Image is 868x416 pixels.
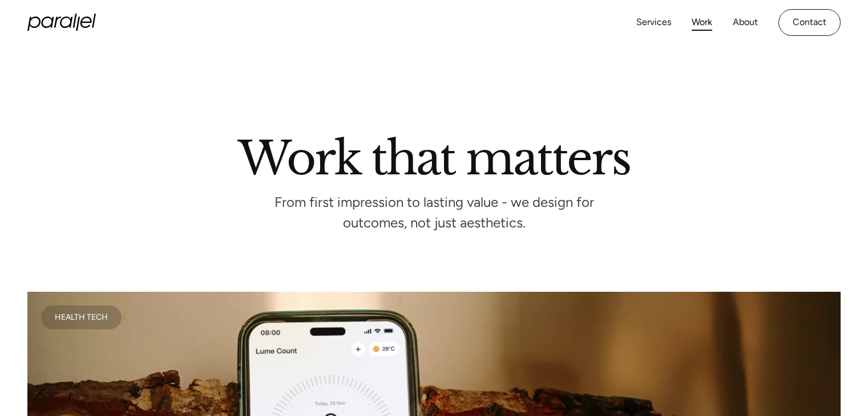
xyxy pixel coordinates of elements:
a: Work [692,14,712,31]
a: Services [636,14,671,31]
p: From first impression to lasting value - we design for outcomes, not just aesthetics. [263,198,605,228]
a: home [27,14,96,31]
a: About [733,14,758,31]
h2: Work that matters [109,136,760,175]
div: Health Tech [55,315,108,320]
a: Contact [778,9,841,36]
